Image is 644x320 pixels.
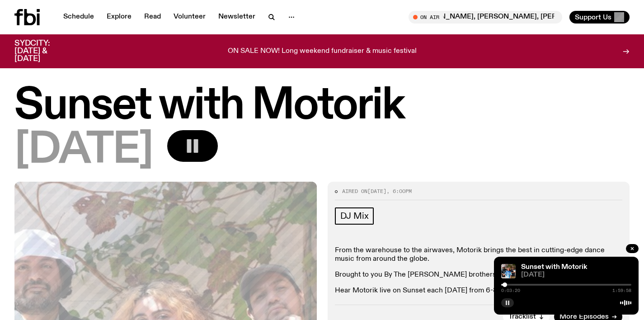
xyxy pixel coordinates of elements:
[612,288,631,293] span: 1:59:58
[575,13,611,21] span: Support Us
[521,264,587,271] a: Sunset with Motorik
[501,288,520,293] span: 0:03:20
[569,11,630,24] button: Support Us
[14,86,630,127] h1: Sunset with Motorik
[335,246,623,264] p: From the warehouse to the airwaves, Motorik brings the best in cutting-edge dance music from arou...
[367,188,386,195] span: [DATE]
[501,264,516,278] img: Andrew, Reenie, and Pat stand in a row, smiling at the camera, in dappled light with a vine leafe...
[58,11,99,24] a: Schedule
[409,11,562,24] button: On AirThe Playlist with [PERSON_NAME], [PERSON_NAME], [PERSON_NAME], [PERSON_NAME], and Raf
[340,211,369,221] span: DJ Mix
[14,130,153,171] span: [DATE]
[14,40,72,63] h3: SYDCITY: [DATE] & [DATE]
[521,272,631,278] span: [DATE]
[335,287,623,295] p: Hear Motorik live on Sunset each [DATE] from 6-8pm.
[168,11,211,24] a: Volunteer
[139,11,166,24] a: Read
[335,271,623,279] p: Brought to you By The [PERSON_NAME] brothers and [PERSON_NAME]
[386,188,412,195] span: , 6:00pm
[228,47,417,56] p: ON SALE NOW! Long weekend fundraiser & music festival
[101,11,137,24] a: Explore
[213,11,261,24] a: Newsletter
[335,207,374,225] a: DJ Mix
[342,188,367,195] span: Aired on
